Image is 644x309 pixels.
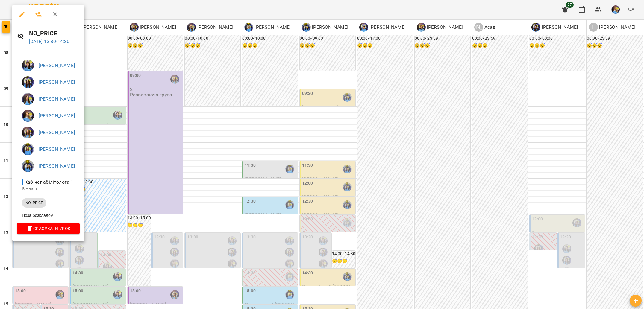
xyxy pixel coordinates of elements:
span: Скасувати Урок [22,225,75,232]
a: [PERSON_NAME] [39,163,75,169]
a: [PERSON_NAME] [39,146,75,152]
h6: NO_PRICE [29,29,80,38]
img: 24884255850493cb15413a826ca6292d.jpg [22,60,34,71]
a: [PERSON_NAME] [39,63,75,68]
img: d1dec607e7f372b62d1bb04098aa4c64.jpeg [22,160,34,172]
a: [DATE] 13:30-14:30 [29,39,70,44]
a: [PERSON_NAME] [39,96,75,102]
img: 21cd2f0faf8aac3563c6c29d31e2cc7f.jpg [22,127,34,138]
a: [PERSON_NAME] [39,113,75,118]
img: 392c9eb3378418094b3657d32dfeeeda.jpeg [22,143,34,155]
span: NO_PRICE [22,200,46,206]
a: [PERSON_NAME] [39,79,75,85]
img: 6b085e1eb0905a9723a04dd44c3bb19c.jpg [22,110,34,122]
img: 45559c1a150f8c2aa145bf47fc7aae9b.jpg [22,76,34,88]
a: [PERSON_NAME] [39,130,75,135]
li: Поза розкладом [17,210,80,221]
img: c30cf3dcb7f7e8baf914f38a97ec6524.jpg [22,93,34,105]
button: Скасувати Урок [17,223,80,234]
span: - Кабінет абілітолога 1 [22,179,75,185]
p: Кімната [22,185,75,191]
